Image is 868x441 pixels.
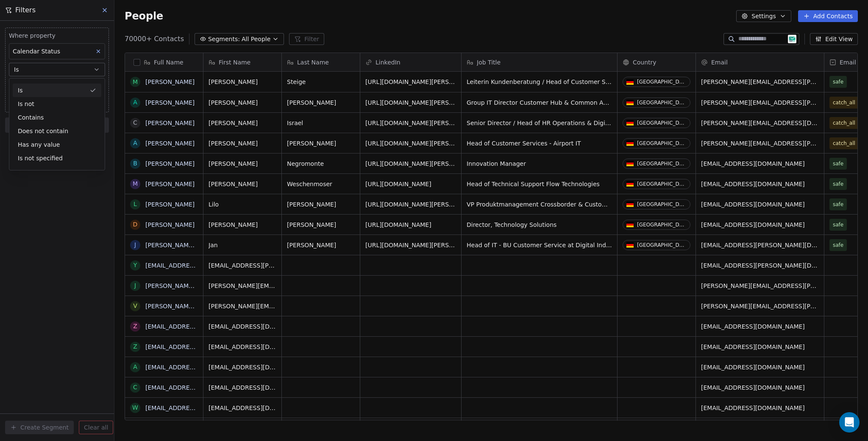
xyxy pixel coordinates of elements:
[219,58,250,67] span: First Name
[297,58,329,67] span: Last Name
[145,160,195,167] a: [PERSON_NAME]
[209,363,276,371] span: [EMAIL_ADDRESS][DOMAIN_NAME]
[145,140,195,147] a: [PERSON_NAME]
[365,242,481,248] a: [URL][DOMAIN_NAME][PERSON_NAME]
[637,201,687,207] div: [GEOGRAPHIC_DATA]
[287,180,355,188] span: Weschenmoser
[9,84,105,165] div: Suggestions
[133,342,137,351] div: z
[145,181,195,187] a: [PERSON_NAME]
[365,78,481,85] a: [URL][DOMAIN_NAME][PERSON_NAME]
[125,10,163,22] span: People
[701,139,819,148] span: [PERSON_NAME][EMAIL_ADDRESS][PERSON_NAME][DOMAIN_NAME]
[833,98,855,107] span: catch_all
[365,160,481,167] a: [URL][DOMAIN_NAME][PERSON_NAME]
[145,303,348,310] a: [PERSON_NAME][EMAIL_ADDRESS][PERSON_NAME][DOMAIN_NAME]
[282,53,360,71] div: Last Name
[209,241,276,249] span: Jan
[637,161,687,167] div: [GEOGRAPHIC_DATA]
[133,322,137,331] div: z
[287,159,355,168] span: Negromonte
[13,124,101,138] div: Does not contain
[696,53,824,71] div: Email
[209,180,276,188] span: [PERSON_NAME]
[833,220,843,229] span: safe
[701,322,819,331] span: [EMAIL_ADDRESS][DOMAIN_NAME]
[209,119,276,127] span: [PERSON_NAME]
[637,79,687,85] div: [GEOGRAPHIC_DATA]
[833,180,843,188] span: safe
[833,78,843,86] span: safe
[209,282,276,290] span: [PERSON_NAME][EMAIL_ADDRESS][PERSON_NAME][DOMAIN_NAME]
[145,78,195,85] a: [PERSON_NAME]
[209,261,276,270] span: [EMAIL_ADDRESS][PERSON_NAME][DOMAIN_NAME]
[467,241,612,249] span: Head of IT - BU Customer Service at Digital Industries
[701,261,819,270] span: [EMAIL_ADDRESS][PERSON_NAME][DOMAIN_NAME]
[798,10,858,22] button: Add Contacts
[125,72,203,421] div: grid
[133,78,138,87] div: M
[736,10,791,22] button: Settings
[13,138,101,151] div: Has any value
[154,58,184,67] span: Full Name
[701,404,819,412] span: [EMAIL_ADDRESS][DOMAIN_NAME]
[133,139,137,148] div: A
[810,33,858,45] button: Edit View
[701,159,819,168] span: [EMAIL_ADDRESS][DOMAIN_NAME]
[365,221,431,228] a: [URL][DOMAIN_NAME]
[701,200,819,209] span: [EMAIL_ADDRESS][DOMAIN_NAME]
[701,180,819,188] span: [EMAIL_ADDRESS][DOMAIN_NAME]
[145,384,249,391] a: [EMAIL_ADDRESS][DOMAIN_NAME]
[209,383,276,392] span: [EMAIL_ADDRESS][DOMAIN_NAME]
[477,58,501,67] span: Job Title
[287,200,355,209] span: [PERSON_NAME]
[145,221,195,228] a: [PERSON_NAME]
[203,53,281,71] div: First Name
[633,58,657,67] span: Country
[134,281,136,290] div: j
[287,220,355,229] span: [PERSON_NAME]
[462,53,617,71] div: Job Title
[701,78,819,86] span: [PERSON_NAME][EMAIL_ADDRESS][PERSON_NAME][DOMAIN_NAME]
[701,343,819,351] span: [EMAIL_ADDRESS][DOMAIN_NAME]
[701,119,819,127] span: [PERSON_NAME][EMAIL_ADDRESS][DOMAIN_NAME]
[125,53,203,71] div: Full Name
[13,151,101,165] div: Is not specified
[209,159,276,168] span: [PERSON_NAME]
[637,100,687,106] div: [GEOGRAPHIC_DATA]
[833,119,855,127] span: catch_all
[125,34,184,44] span: 70000+ Contacts
[133,159,137,168] div: B
[145,323,249,330] a: [EMAIL_ADDRESS][DOMAIN_NAME]
[467,159,612,168] span: Innovation Manager
[132,403,138,412] div: w
[833,139,855,148] span: catch_all
[209,200,276,209] span: Lilo
[467,220,612,229] span: Director, Technology Solutions
[833,200,843,209] span: safe
[145,99,195,106] a: [PERSON_NAME]
[242,35,270,44] span: All People
[145,282,348,289] a: [PERSON_NAME][EMAIL_ADDRESS][PERSON_NAME][DOMAIN_NAME]
[145,364,249,371] a: [EMAIL_ADDRESS][DOMAIN_NAME]
[133,98,137,107] div: A
[365,140,481,147] a: [URL][DOMAIN_NAME][PERSON_NAME]
[133,118,137,127] div: C
[701,98,819,107] span: [PERSON_NAME][EMAIL_ADDRESS][PERSON_NAME][DOMAIN_NAME]
[133,363,137,371] div: a
[701,241,819,249] span: [EMAIL_ADDRESS][PERSON_NAME][DOMAIN_NAME]
[467,200,612,209] span: VP Produktmanagement Crossborder & Customer Solutions
[208,35,240,44] span: Segments:
[209,98,276,107] span: [PERSON_NAME]
[209,322,276,331] span: [EMAIL_ADDRESS][DOMAIN_NAME]
[145,343,249,350] a: [EMAIL_ADDRESS][DOMAIN_NAME]
[209,404,276,412] span: [EMAIL_ADDRESS][DOMAIN_NAME]
[360,53,461,71] div: LinkedIn
[467,139,612,148] span: Head of Customer Services - Airport IT
[839,412,860,433] div: Open Intercom Messenger
[145,262,298,269] a: [EMAIL_ADDRESS][PERSON_NAME][DOMAIN_NAME]
[637,181,687,187] div: [GEOGRAPHIC_DATA]
[365,201,481,208] a: [URL][DOMAIN_NAME][PERSON_NAME]
[145,405,249,411] a: [EMAIL_ADDRESS][DOMAIN_NAME]
[287,139,355,148] span: [PERSON_NAME]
